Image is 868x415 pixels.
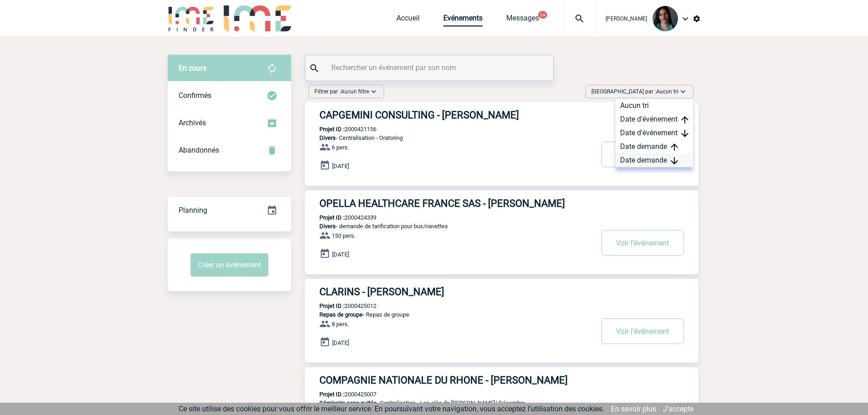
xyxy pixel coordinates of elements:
[319,311,363,318] span: Repas de groupe
[616,140,693,154] div: Date demande
[319,134,336,141] span: Divers
[601,318,684,344] button: Voir l'événement
[656,88,678,95] span: Aucun tri
[652,6,678,31] img: 131235-0.jpeg
[305,126,376,133] p: 2000421156
[319,214,344,221] b: Projet ID :
[168,137,291,164] div: Retrouvez ici tous vos événements annulés
[305,391,376,398] p: 2000425007
[319,286,593,297] h3: CLARINS - [PERSON_NAME]
[305,109,699,121] a: CAPGEMINI CONSULTING - [PERSON_NAME]
[332,339,349,346] span: [DATE]
[179,91,211,100] span: Confirmés
[616,126,693,140] div: Date d'événement
[369,87,378,96] img: baseline_expand_more_white_24dp-b.png
[319,198,593,209] h3: OPELLA HEALTHCARE FRANCE SAS - [PERSON_NAME]
[168,197,291,224] div: Retrouvez ici tous vos événements organisés par date et état d'avancement
[305,286,699,297] a: CLARINS - [PERSON_NAME]
[591,87,678,96] span: [GEOGRAPHIC_DATA] par :
[601,142,684,167] button: Voir l'événement
[179,146,219,154] span: Abandonnés
[329,61,532,74] input: Rechercher un événement par son nom
[305,311,593,318] p: - Repas de groupe
[332,163,349,169] span: [DATE]
[332,232,355,239] span: 150 pers.
[332,321,349,328] span: 8 pers.
[341,88,369,95] span: Aucun filtre
[305,134,593,141] p: - Centralisation - Oratoring
[319,400,377,406] span: Séminaire sans nuitée
[606,15,647,22] span: [PERSON_NAME]
[305,374,699,386] a: COMPAGNIE NATIONALE DU RHONE - [PERSON_NAME]
[168,5,215,31] img: IME-Finder
[681,130,688,137] img: arrow_downward.png
[314,87,369,96] span: Filtrer par :
[332,144,349,151] span: 6 pers.
[671,157,678,164] img: arrow_downward.png
[681,116,688,123] img: arrow_upward.png
[663,405,693,413] a: J'accepte
[305,302,376,309] p: 2000425012
[601,230,684,256] button: Voir l'événement
[616,99,693,113] div: Aucun tri
[319,109,593,121] h3: CAPGEMINI CONSULTING - [PERSON_NAME]
[168,196,291,223] a: Planning
[179,64,206,72] span: En cours
[179,405,604,413] span: Ce site utilise des cookies pour vous offrir le meilleur service. En poursuivant votre navigation...
[616,154,693,167] div: Date demande
[305,400,593,406] p: - Centralisation - Les clés de [PERSON_NAME]/ Décembre
[305,198,699,209] a: OPELLA HEALTHCARE FRANCE SAS - [PERSON_NAME]
[443,14,483,26] a: Evénements
[319,302,344,309] b: Projet ID :
[319,391,344,398] b: Projet ID :
[319,223,336,230] span: Divers
[332,251,349,258] span: [DATE]
[611,405,656,413] a: En savoir plus
[305,214,376,221] p: 2000424339
[506,14,539,26] a: Messages
[319,374,593,386] h3: COMPAGNIE NATIONALE DU RHONE - [PERSON_NAME]
[538,11,547,19] button: 24
[616,113,693,126] div: Date d'événement
[671,143,678,151] img: arrow_upward.png
[168,55,291,82] div: Retrouvez ici tous vos évènements avant confirmation
[168,109,291,137] div: Retrouvez ici tous les événements que vous avez décidé d'archiver
[319,126,344,133] b: Projet ID :
[678,87,688,96] img: baseline_expand_more_white_24dp-b.png
[305,223,593,230] p: - demande de tarification pour bus/navettes
[396,14,420,26] a: Accueil
[179,206,207,215] span: Planning
[179,118,206,127] span: Archivés
[190,253,268,277] button: Créer un événement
